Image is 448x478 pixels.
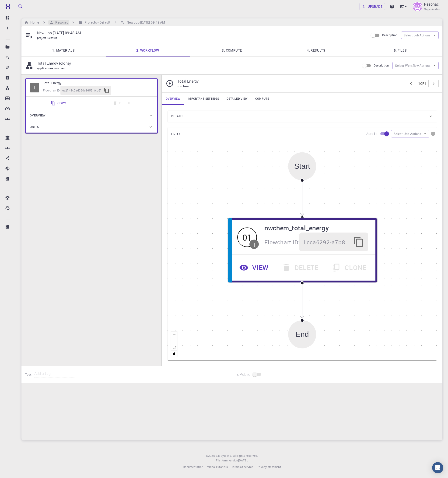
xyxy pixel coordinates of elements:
[171,351,177,357] button: toggle interactivity
[296,330,309,338] div: End
[37,66,54,70] span: applications
[303,237,350,247] span: 1cca6292-a7b8-4123-bcdc-5b3a07d88f30
[429,130,437,137] button: info
[25,370,34,377] h6: Tags:
[83,20,110,25] h6: Projects - Default
[401,32,439,39] button: Select Job Actions
[238,458,248,463] a: [DATE].
[206,453,216,458] span: © 2025
[237,227,257,247] div: 01
[171,112,183,120] span: Details
[48,98,70,108] button: Copy
[406,80,439,87] div: pager
[21,44,106,56] a: 1. Materials
[171,131,180,138] span: UNITS
[216,454,232,457] span: Exabyte Inc.
[34,370,74,377] input: Add a tag
[30,83,39,92] span: Idle
[391,130,429,137] button: Select Unit Actions
[413,2,422,11] img: Resonac
[216,458,238,463] span: Platform version
[231,465,253,469] span: Terms of service
[37,36,47,40] span: project
[171,344,177,351] button: fit view
[54,66,67,70] span: nwchem
[257,465,281,469] span: Privacy statement
[10,3,27,7] span: Support
[360,3,385,10] button: Upgrade
[254,241,255,247] div: I
[264,238,299,246] span: Flowchart ID:
[238,458,248,462] span: [DATE] .
[62,88,102,93] span: ee2144c0ad090e36591fcd61
[288,152,316,180] div: Start
[190,44,274,56] a: 3. Compute
[216,453,232,458] a: Exabyte Inc.
[382,33,397,37] span: Description
[424,1,439,7] p: Resonac
[237,227,257,247] span: Idle
[178,78,402,84] p: Total Energy
[28,20,39,25] h6: Home
[392,62,439,69] button: Select Workflow Actions
[288,320,316,348] div: End
[207,465,228,469] span: Video Tutorials
[37,30,365,36] p: New Job [DATE] 09:48 AM
[47,36,59,40] span: Default
[26,121,157,133] div: Units
[358,44,442,56] a: 5. Files
[257,465,281,469] a: Privacy statement
[374,63,389,67] span: Description
[26,110,157,121] div: Overview
[23,20,166,25] nav: breadcrumb
[184,93,223,105] a: Important settings
[274,44,358,56] a: 4. Results
[43,88,60,92] span: Flowchart ID:
[294,162,310,170] div: Start
[4,4,10,9] img: logo
[236,372,250,377] span: Is Public
[233,453,258,458] span: All rights reserved.
[53,20,68,25] h6: Resonac
[227,218,377,283] div: 01Inwchem_total_energyFlowchart ID:1cca6292-a7b8-4123-bcdc-5b3a07d88f30ViewDeleteClone
[234,258,276,277] button: View
[366,131,378,136] p: Auto fit
[171,338,177,344] button: zoom out
[43,81,153,86] h6: Total Energy
[162,93,184,105] a: Overview
[178,84,189,88] span: nwchem
[432,462,443,473] div: Open Intercom Messenger
[30,83,39,92] div: I
[30,123,39,131] span: Units
[37,60,356,66] p: Total Energy (clone)
[168,111,437,122] div: Details
[264,222,368,233] h6: nwchem_total_energy
[183,465,203,469] a: Documentation
[106,44,190,56] a: 2. Workflow
[252,93,273,105] a: Compute
[416,80,429,87] button: 1of1
[231,465,253,469] a: Terms of service
[424,7,441,12] span: Organisation
[207,465,228,469] a: Video Tutorials
[223,93,251,105] a: Detailed view
[183,465,203,469] span: Documentation
[125,20,165,25] h6: New Job [DATE] 09:48 AM
[30,112,46,119] span: Overview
